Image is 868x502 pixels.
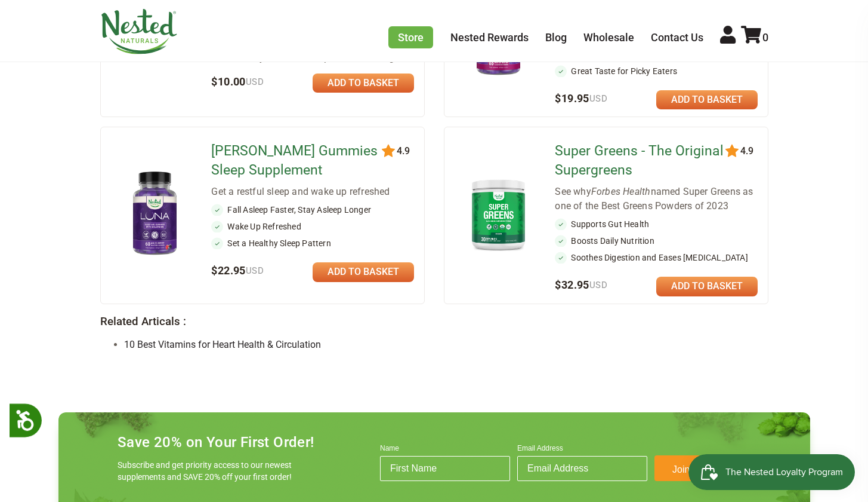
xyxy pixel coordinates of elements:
[688,454,856,490] iframe: Button to open loyalty program pop-up
[555,142,727,180] a: Super Greens - The Original Supergreens
[246,265,264,276] span: USD
[589,93,607,104] span: USD
[591,186,651,197] em: Forbes Health
[555,92,607,105] span: $19.95
[583,31,634,44] a: Wholesale
[211,75,264,88] span: $10.00
[100,9,178,54] img: Nested Naturals
[555,218,758,230] li: Supports Gut Health
[762,31,768,44] span: 0
[555,65,758,77] li: Great Taste for Picky Eaters
[211,204,414,216] li: Fall Asleep Faster, Stay Asleep Longer
[589,280,607,290] span: USD
[450,31,529,44] a: Nested Rewards
[211,237,414,249] li: Set a Healthy Sleep Pattern
[118,459,296,483] p: Subscribe and get priority access to our newest supplements and SAVE 20% off your first order!
[555,252,758,264] li: Soothes Digestion and Eases [MEDICAL_DATA]
[517,444,647,456] label: Email Address
[654,455,744,481] button: Join & Save!
[211,142,384,180] a: [PERSON_NAME] Gummies Sleep Supplement
[555,185,758,213] div: See why named Super Greens as one of the Best Greens Powders of 2023
[741,31,768,44] a: 0
[380,444,510,456] label: Name
[388,26,433,48] a: Store
[651,31,703,44] a: Contact Us
[124,339,321,350] a: 10 Best Vitamins for Heart Health & Circulation
[100,316,768,329] h3: Related Articals :
[246,76,264,87] span: USD
[464,174,533,255] img: Super Greens - The Original Supergreens
[118,434,314,451] h4: Save 20% on Your First Order!
[545,31,567,44] a: Blog
[555,278,607,291] span: $32.95
[211,185,414,199] div: Get a restful sleep and wake up refreshed
[211,221,414,232] li: Wake Up Refreshed
[380,456,510,481] input: First Name
[555,235,758,247] li: Boosts Daily Nutrition
[211,264,264,277] span: $22.95
[120,169,190,260] img: Luna Gummies Sleep Supplement
[517,456,647,481] input: Email Address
